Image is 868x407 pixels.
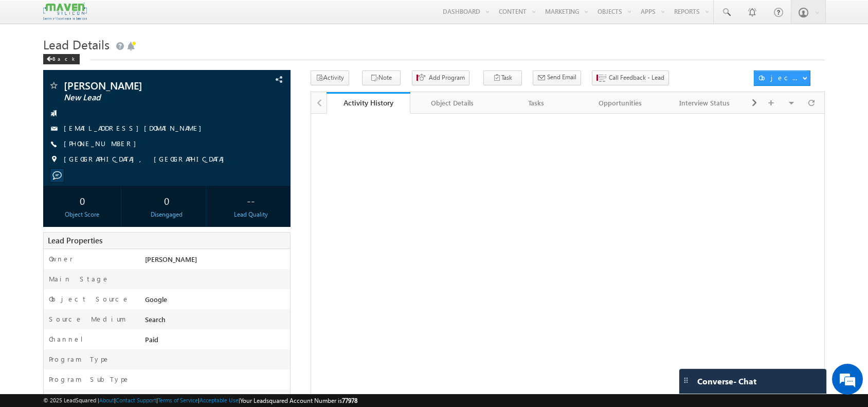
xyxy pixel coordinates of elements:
div: Tasks [503,97,570,109]
span: Your Leadsquared Account Number is [240,397,357,404]
div: Activity History [334,98,403,108]
div: Paid [142,334,290,349]
label: Source Medium [49,314,126,324]
span: Lead Details [43,36,110,52]
a: Interview Status [663,92,747,114]
button: Object Actions [754,70,810,86]
label: Program Type [49,355,110,364]
a: Opportunities [578,92,663,114]
label: Program SubType [49,375,130,384]
a: Contact Support [116,397,156,403]
a: About [99,397,114,403]
a: Object Details [410,92,495,114]
label: Channel [49,334,91,344]
span: [GEOGRAPHIC_DATA], [GEOGRAPHIC_DATA] [64,154,229,165]
label: Main Stage [49,274,110,284]
button: Note [362,70,401,85]
img: Custom Logo [43,3,86,21]
span: New Lead [64,93,218,103]
span: Converse - Chat [697,377,756,386]
span: 77978 [342,397,357,404]
button: Add Program [412,70,469,85]
div: Google [142,294,290,309]
span: [PERSON_NAME] [145,255,197,263]
button: Task [483,70,522,85]
div: Object Details [419,97,485,109]
button: Call Feedback - Lead [592,70,669,85]
div: Lead Quality [215,210,287,219]
div: Object Actions [758,73,802,82]
div: Disengaged [131,210,203,219]
span: Call Feedback - Lead [609,73,664,82]
span: Add Program [429,73,465,82]
img: carter-drag [682,376,690,384]
div: Back [43,54,80,64]
a: Acceptable Use [200,397,239,403]
div: Opportunities [587,97,654,109]
div: 0 [131,191,203,210]
div: Search [142,314,290,329]
div: -- [215,191,287,210]
a: [EMAIL_ADDRESS][DOMAIN_NAME] [64,123,207,132]
div: 0 [46,191,118,210]
a: Terms of Service [158,397,198,403]
div: Object Score [46,210,118,219]
span: [PERSON_NAME] [64,80,218,91]
a: Tasks [495,92,579,114]
button: Activity [311,70,349,85]
label: Owner [49,254,73,263]
div: Interview Status [671,97,738,109]
span: © 2025 LeadSquared | | | | | [43,396,357,405]
button: Send Email [533,70,581,85]
label: Object Source [49,294,130,304]
span: [PHONE_NUMBER] [64,139,141,149]
a: Back [43,54,85,62]
span: Send Email [547,73,576,82]
span: Lead Properties [48,235,102,245]
a: Activity History [327,92,411,114]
